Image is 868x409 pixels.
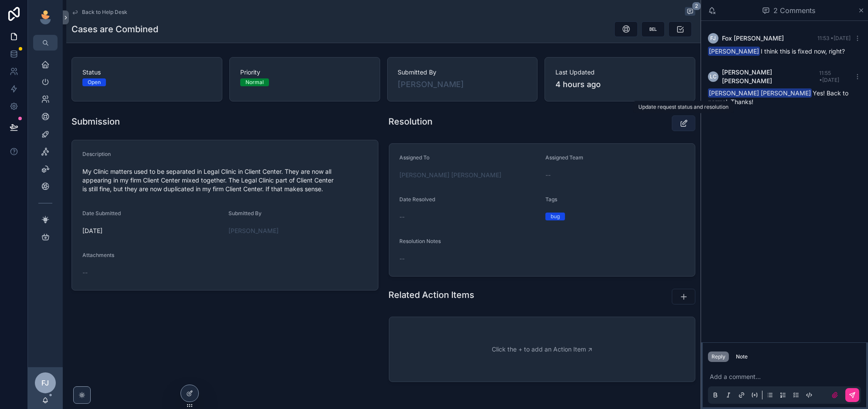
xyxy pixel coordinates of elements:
img: App logo [38,10,52,24]
h1: Related Action Items [389,289,475,301]
span: Date Submitted [82,210,121,216]
h1: Submission [71,115,120,128]
span: 2 Comments [773,5,815,16]
span: Update request status and resolution [638,104,728,110]
span: 2 [692,2,701,10]
span: Tags [545,196,557,203]
div: bug [551,213,560,220]
span: Status [82,68,211,77]
span: Back to Help Desk [82,9,127,16]
div: Normal [245,78,264,86]
span: Fox [PERSON_NAME] [722,34,784,43]
span: 11:55 • [DATE] [819,70,839,83]
span: Assigned Team [545,154,583,161]
h1: Cases are Combined [71,23,158,35]
span: Priority [240,68,369,77]
span: [PERSON_NAME] [PERSON_NAME] [708,88,812,98]
span: My Clinic matters used to be separated in Legal Clinic in Client Center. They are now all appeari... [82,167,368,193]
span: Attachments [82,252,114,258]
span: FJ [711,35,716,42]
span: FJ [42,378,49,388]
a: Back to Help Desk [71,9,127,16]
span: LC [710,73,717,80]
span: -- [545,171,551,179]
div: Open [88,78,101,86]
a: [PERSON_NAME] [228,226,279,235]
span: -- [400,254,405,263]
span: 11:53 • [DATE] [817,35,851,41]
span: Date Resolved [400,196,436,203]
span: Submitted By [228,210,262,216]
p: 4 hours ago [555,78,601,91]
div: scrollable content [28,51,63,256]
span: Yes! Back to normal. Thanks! [708,89,848,105]
span: I think this is fixed now, right? [708,47,845,55]
span: Last Updated [555,68,684,77]
a: [PERSON_NAME] [PERSON_NAME] [400,171,502,179]
span: Resolution Notes [400,238,441,244]
span: [PERSON_NAME] [708,47,760,56]
span: Submitted By [398,68,527,77]
button: Reply [708,352,729,362]
span: Assigned To [400,154,430,161]
div: Note [736,353,748,360]
button: Note [732,352,751,362]
span: -- [82,268,88,277]
a: [PERSON_NAME] [398,78,464,91]
span: [PERSON_NAME] [PERSON_NAME] [722,68,819,85]
button: 2 [685,7,695,17]
span: Description [82,151,111,157]
p: [DATE] [82,226,102,235]
span: -- [400,213,405,221]
h1: Resolution [389,115,433,128]
span: Click the + to add an Action Item ↗ [492,345,592,354]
